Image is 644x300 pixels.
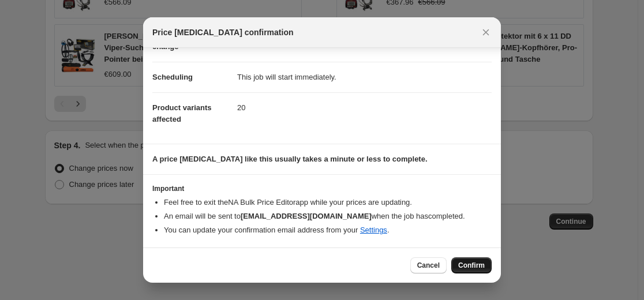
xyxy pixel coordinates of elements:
[152,155,428,163] b: A price [MEDICAL_DATA] like this usually takes a minute or less to complete.
[410,257,447,273] button: Cancel
[241,212,372,220] b: [EMAIL_ADDRESS][DOMAIN_NAME]
[360,226,387,234] a: Settings
[164,197,492,208] li: Feel free to exit the NA Bulk Price Editor app while your prices are updating.
[237,92,492,123] dd: 20
[417,261,440,270] span: Cancel
[152,73,193,81] span: Scheduling
[458,261,485,270] span: Confirm
[451,257,492,273] button: Confirm
[152,27,294,38] span: Price [MEDICAL_DATA] confirmation
[152,184,492,193] h3: Important
[237,62,492,92] dd: This job will start immediately.
[478,24,494,40] button: Close
[164,224,492,236] li: You can update your confirmation email address from your .
[152,103,212,123] span: Product variants affected
[164,211,492,222] li: An email will be sent to when the job has completed .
